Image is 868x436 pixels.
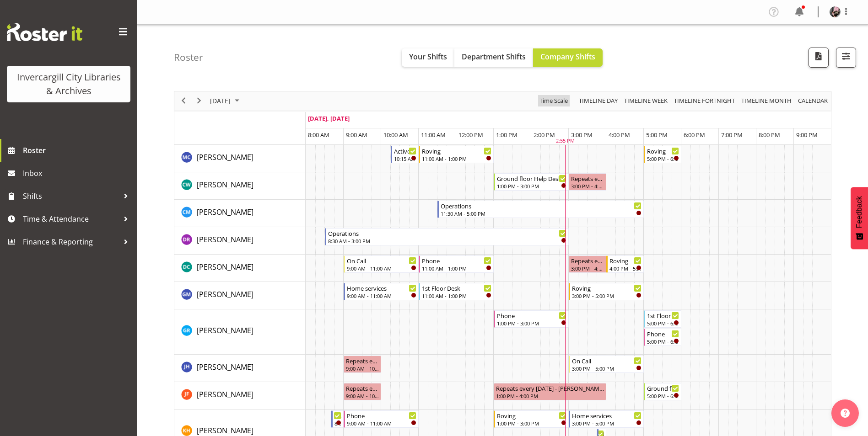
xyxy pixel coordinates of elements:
[841,409,850,418] img: help-xxl-2.png
[402,48,454,67] button: Your Shifts
[572,411,642,420] div: Home services
[346,365,379,372] div: 9:00 AM - 10:00 AM
[174,227,306,255] td: Debra Robinson resource
[197,207,253,217] span: [PERSON_NAME]
[197,234,253,245] a: [PERSON_NAME]
[569,356,644,373] div: Jillian Hunter"s event - On Call Begin From Tuesday, October 7, 2025 at 3:00:00 PM GMT+13:00 Ends...
[609,265,642,272] div: 4:00 PM - 5:00 PM
[346,356,379,365] div: Repeats every [DATE] - [PERSON_NAME]
[197,179,253,190] a: [PERSON_NAME]
[796,131,818,139] span: 9:00 PM
[496,392,604,399] div: 1:00 PM - 4:00 PM
[569,173,606,191] div: Catherine Wilson"s event - Repeats every tuesday - Catherine Wilson Begin From Tuesday, October 7...
[325,228,569,245] div: Debra Robinson"s event - Operations Begin From Tuesday, October 7, 2025 at 8:30:00 AM GMT+13:00 E...
[191,91,207,111] div: next period
[797,95,829,106] span: calendar
[441,201,642,210] div: Operations
[391,146,419,163] div: Aurora Catu"s event - Active Rhyming Begin From Tuesday, October 7, 2025 at 10:15:00 AM GMT+13:00...
[197,152,253,162] span: [PERSON_NAME]
[836,48,856,68] button: Filter Shifts
[540,52,595,62] span: Company Shifts
[23,212,119,226] span: Time & Attendance
[609,256,642,265] div: Roving
[497,319,566,327] div: 1:00 PM - 3:00 PM
[571,174,604,183] div: Repeats every [DATE] - [PERSON_NAME]
[721,131,743,139] span: 7:00 PM
[174,282,306,309] td: Gabriel McKay Smith resource
[23,144,133,157] span: Roster
[174,52,203,63] h4: Roster
[197,289,253,300] a: [PERSON_NAME]
[347,292,416,299] div: 9:00 AM - 11:00 AM
[197,389,253,399] span: [PERSON_NAME]
[23,166,133,180] span: Inbox
[673,95,737,106] button: Fortnight
[497,182,566,190] div: 1:00 PM - 3:00 PM
[855,196,863,228] span: Feedback
[422,292,491,299] div: 11:00 AM - 1:00 PM
[458,131,483,139] span: 12:00 PM
[328,237,566,245] div: 8:30 AM - 3:00 PM
[571,265,604,272] div: 3:00 PM - 4:00 PM
[347,256,416,265] div: On Call
[571,256,604,265] div: Repeats every [DATE] - [PERSON_NAME]
[644,329,681,346] div: Grace Roscoe-Squires"s event - Phone Begin From Tuesday, October 7, 2025 at 5:00:00 PM GMT+13:00 ...
[383,131,408,139] span: 10:00 AM
[572,283,642,292] div: Roving
[344,383,381,400] div: Joanne Forbes"s event - Repeats every tuesday - Joanne Forbes Begin From Tuesday, October 7, 2025...
[462,52,526,62] span: Department Shifts
[497,174,566,183] div: Ground floor Help Desk
[346,392,379,399] div: 9:00 AM - 10:00 AM
[174,355,306,382] td: Jillian Hunter resource
[23,189,119,203] span: Shifts
[197,262,253,272] span: [PERSON_NAME]
[571,182,604,190] div: 3:00 PM - 4:00 PM
[197,362,253,372] span: [PERSON_NAME]
[454,48,533,67] button: Department Shifts
[422,265,491,272] div: 11:00 AM - 1:00 PM
[197,362,253,372] a: [PERSON_NAME]
[419,255,494,273] div: Donald Cunningham"s event - Phone Begin From Tuesday, October 7, 2025 at 11:00:00 AM GMT+13:00 En...
[334,420,341,427] div: 8:40 AM - 9:00 AM
[647,392,679,399] div: 5:00 PM - 6:00 PM
[497,311,566,320] div: Phone
[571,131,593,139] span: 3:00 PM
[421,131,446,139] span: 11:00 AM
[684,131,705,139] span: 6:00 PM
[347,283,416,292] div: Home services
[539,95,569,106] span: Time Scale
[647,329,679,338] div: Phone
[647,383,679,393] div: Ground floor Help Desk
[647,319,679,327] div: 5:00 PM - 6:00 PM
[609,131,630,139] span: 4:00 PM
[331,410,344,428] div: Kaela Harley"s event - Newspapers Begin From Tuesday, October 7, 2025 at 8:40:00 AM GMT+13:00 End...
[572,292,642,299] div: 3:00 PM - 5:00 PM
[197,289,253,299] span: [PERSON_NAME]
[569,283,644,300] div: Gabriel McKay Smith"s event - Roving Begin From Tuesday, October 7, 2025 at 3:00:00 PM GMT+13:00 ...
[441,210,642,217] div: 11:30 AM - 5:00 PM
[346,383,379,393] div: Repeats every [DATE] - [PERSON_NAME]
[644,383,681,400] div: Joanne Forbes"s event - Ground floor Help Desk Begin From Tuesday, October 7, 2025 at 5:00:00 PM ...
[197,261,253,272] a: [PERSON_NAME]
[497,411,566,420] div: Roving
[740,95,793,106] span: Timeline Month
[534,131,555,139] span: 2:00 PM
[533,48,603,67] button: Company Shifts
[394,146,417,155] div: Active Rhyming
[174,382,306,409] td: Joanne Forbes resource
[197,425,253,436] a: [PERSON_NAME]
[16,70,121,98] div: Invercargill City Libraries & Archives
[606,255,644,273] div: Donald Cunningham"s event - Roving Begin From Tuesday, October 7, 2025 at 4:00:00 PM GMT+13:00 En...
[394,155,417,162] div: 10:15 AM - 11:00 AM
[646,131,668,139] span: 5:00 PM
[623,95,669,106] span: Timeline Week
[644,310,681,328] div: Grace Roscoe-Squires"s event - 1st Floor Desk Begin From Tuesday, October 7, 2025 at 5:00:00 PM G...
[344,283,419,300] div: Gabriel McKay Smith"s event - Home services Begin From Tuesday, October 7, 2025 at 9:00:00 AM GMT...
[578,95,619,106] span: Timeline Day
[572,365,642,372] div: 3:00 PM - 5:00 PM
[197,180,253,190] span: [PERSON_NAME]
[569,410,644,428] div: Kaela Harley"s event - Home services Begin From Tuesday, October 7, 2025 at 3:00:00 PM GMT+13:00 ...
[740,95,793,106] button: Timeline Month
[494,410,569,428] div: Kaela Harley"s event - Roving Begin From Tuesday, October 7, 2025 at 1:00:00 PM GMT+13:00 Ends At...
